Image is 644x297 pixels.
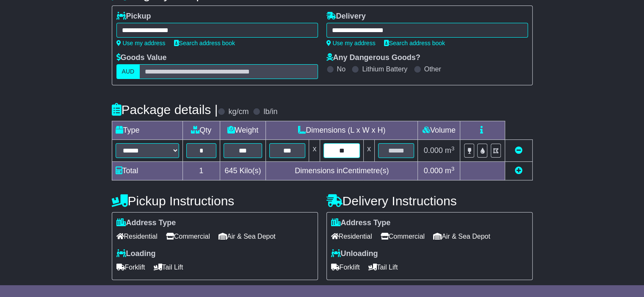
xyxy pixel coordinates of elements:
span: Residential [331,230,372,243]
label: Lithium Battery [362,65,407,73]
label: kg/cm [228,107,249,117]
label: Goods Value [116,53,167,63]
span: Commercial [381,230,425,243]
td: x [363,140,374,162]
a: Search address book [174,40,235,46]
span: Residential [116,230,158,243]
a: Use my address [116,40,166,46]
span: 645 [224,166,237,175]
td: Dimensions (L x W x H) [265,121,417,140]
span: 0.000 [424,146,443,155]
sup: 3 [451,166,455,172]
a: Use my address [326,40,376,46]
label: Loading [116,249,156,259]
a: Add new item [515,166,522,175]
td: Kilo(s) [220,162,265,180]
label: Pickup [116,12,151,21]
td: Total [112,162,182,180]
span: 0.000 [424,166,443,175]
span: Tail Lift [154,261,183,274]
span: Tail Lift [368,261,398,274]
td: x [309,140,320,162]
h4: Pickup Instructions [112,194,318,208]
span: Forklift [331,261,360,274]
label: Unloading [331,249,378,259]
td: Volume [418,121,460,140]
td: Qty [182,121,220,140]
a: Remove this item [515,146,522,155]
label: Other [424,65,441,73]
a: Search address book [384,40,445,46]
span: m [445,166,455,175]
td: Type [112,121,182,140]
td: 1 [182,162,220,180]
label: No [337,65,345,73]
span: m [445,146,455,155]
td: Weight [220,121,265,140]
label: Any Dangerous Goods? [326,53,420,63]
span: Air & Sea Depot [218,230,276,243]
sup: 3 [451,145,455,152]
label: AUD [116,64,140,79]
label: Address Type [116,218,176,228]
label: lb/in [263,107,277,117]
h4: Package details | [112,103,218,117]
label: Address Type [331,218,391,228]
td: Dimensions in Centimetre(s) [265,162,417,180]
span: Commercial [166,230,210,243]
span: Forklift [116,261,145,274]
span: Air & Sea Depot [433,230,490,243]
h4: Delivery Instructions [326,194,533,208]
label: Delivery [326,12,366,21]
